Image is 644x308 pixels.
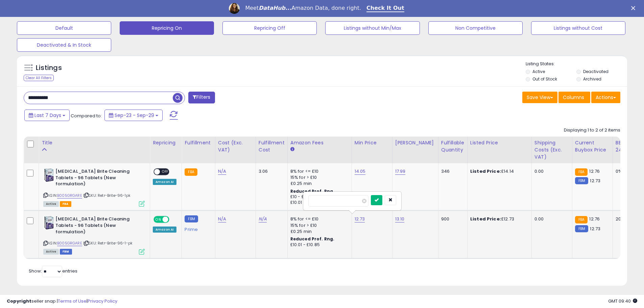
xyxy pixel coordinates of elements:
[441,216,462,222] div: 900
[43,168,54,182] img: 51k8mEMy12L._SL40_.jpg
[290,168,347,174] div: 8% for <= £10
[36,63,62,73] h5: Listings
[71,113,102,119] span: Compared to:
[259,139,285,153] div: Fulfillment Cost
[470,139,529,146] div: Listed Price
[608,298,637,304] span: 2025-10-7 09:40 GMT
[470,168,501,174] b: Listed Price:
[522,92,557,103] button: Save View
[218,168,226,175] a: N/A
[564,127,620,134] div: Displaying 1 to 2 of 2 items
[43,216,54,230] img: 51k8mEMy12L._SL40_.jpg
[120,21,214,35] button: Repricing On
[29,268,77,274] span: Show: entries
[470,168,526,174] div: £14.14
[259,168,282,174] div: 3.06
[188,92,215,103] button: Filters
[395,168,406,175] a: 17.99
[575,168,588,176] small: FBA
[441,139,464,153] div: Fulfillable Quantity
[290,216,347,222] div: 8% for <= £10
[558,92,590,103] button: Columns
[7,298,117,305] div: seller snap | |
[355,168,366,175] a: 14.05
[42,139,147,146] div: Title
[532,76,557,82] label: Out of Stock
[104,110,163,121] button: Sep-23 - Sep-29
[590,177,600,184] span: 12.73
[153,227,176,233] div: Amazon AI
[259,5,291,11] i: DataHub...
[259,216,267,222] a: N/A
[366,5,404,12] a: Check It Out
[290,236,335,242] b: Reduced Prof. Rng.
[153,179,176,185] div: Amazon AI
[534,168,567,174] div: 0.00
[575,216,588,223] small: FBA
[43,216,145,254] div: ASIN:
[17,38,111,52] button: Deactivated & In Stock
[160,169,171,175] span: OFF
[88,298,117,304] a: Privacy Policy
[290,229,347,235] div: £0.25 min
[24,75,54,81] div: Clear All Filters
[290,146,294,152] small: Amazon Fees.
[115,112,154,119] span: Sep-23 - Sep-29
[526,61,627,67] p: Listing States:
[83,193,130,198] span: | SKU: Retr-Brite-96-1pk
[290,174,347,181] div: 15% for > £10
[218,139,253,153] div: Cost (Exc. VAT)
[575,139,610,153] div: Current Buybox Price
[43,168,145,206] div: ASIN:
[575,177,588,184] small: FBM
[583,69,609,74] label: Deactivated
[58,298,87,304] a: Terms of Use
[591,92,620,103] button: Actions
[83,240,133,246] span: | SKU: Retr-Brite-96-1-pk
[589,216,600,222] span: 12.76
[55,216,138,237] b: [MEDICAL_DATA] Brite Cleaning Tablets - 96 Tablets (New formulation)
[290,139,349,146] div: Amazon Fees
[24,110,70,121] button: Last 7 Days
[395,216,405,222] a: 13.10
[7,298,31,304] strong: Copyright
[563,94,584,101] span: Columns
[290,242,347,248] div: £10.01 - £10.85
[290,222,347,229] div: 15% for > £10
[575,225,588,232] small: FBM
[153,139,179,146] div: Repricing
[534,139,569,161] div: Shipping Costs (Exc. VAT)
[470,216,526,222] div: £12.73
[168,217,179,222] span: OFF
[441,168,462,174] div: 346
[616,139,640,153] div: BB Share 24h.
[290,200,347,206] div: £10.01 - £10.85
[57,193,82,198] a: B005GRGARE
[534,216,567,222] div: 0.00
[229,3,240,14] img: Profile image for Georgie
[616,216,638,222] div: 20%
[60,249,72,255] span: FBM
[290,181,347,187] div: £0.25 min
[185,215,198,222] small: FBM
[34,112,61,119] span: Last 7 Days
[222,21,317,35] button: Repricing Off
[57,240,82,246] a: B005GRGARE
[589,168,600,174] span: 12.76
[60,201,71,207] span: FBA
[185,168,197,176] small: FBA
[154,217,163,222] span: ON
[185,139,212,146] div: Fulfillment
[395,139,435,146] div: [PERSON_NAME]
[185,224,210,232] div: Prime
[43,201,59,207] span: All listings currently available for purchase on Amazon
[43,249,59,255] span: All listings currently available for purchase on Amazon
[590,226,600,232] span: 12.73
[55,168,138,189] b: [MEDICAL_DATA] Brite Cleaning Tablets - 96 Tablets (New formulation)
[290,188,335,194] b: Reduced Prof. Rng.
[428,21,523,35] button: Non Competitive
[470,216,501,222] b: Listed Price:
[325,21,420,35] button: Listings without Min/Max
[355,216,365,222] a: 12.73
[532,69,545,74] label: Active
